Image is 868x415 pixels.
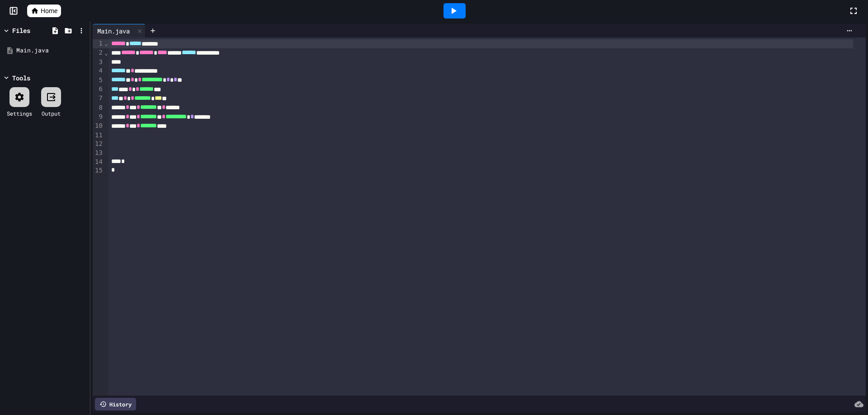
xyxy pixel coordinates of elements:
div: 6 [93,85,104,94]
div: 9 [93,112,104,121]
div: 13 [93,149,104,158]
div: 7 [93,94,104,103]
div: Files [12,26,30,35]
div: Output [42,109,61,117]
div: 4 [93,66,104,75]
div: 10 [93,121,104,131]
div: Main.java [93,24,146,37]
div: Main.java [16,46,87,55]
span: Fold line [104,40,108,47]
div: 8 [93,103,104,112]
div: 12 [93,140,104,149]
span: Fold line [104,49,108,56]
span: Home [41,6,57,15]
div: History [95,398,136,410]
div: 15 [93,166,104,175]
div: 3 [93,58,104,67]
div: Settings [7,109,32,117]
div: 11 [93,131,104,140]
div: 5 [93,76,104,85]
a: Home [27,5,61,17]
div: 14 [93,158,104,167]
div: Tools [12,73,30,83]
div: 1 [93,39,104,48]
div: Main.java [93,26,134,36]
div: 2 [93,48,104,57]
